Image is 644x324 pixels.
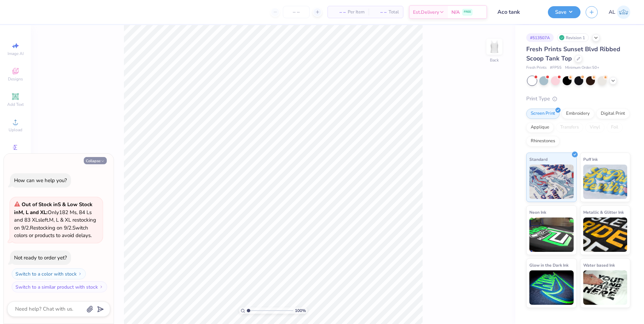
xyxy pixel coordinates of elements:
[607,122,623,133] div: Foil
[464,10,471,14] span: FREE
[526,95,630,103] div: Print Type
[78,272,82,276] img: Switch to a color with stock
[548,6,580,18] button: Save
[348,9,365,16] span: Per Item
[529,270,574,305] img: Glow in the Dark Ink
[556,122,583,133] div: Transfers
[99,285,103,289] img: Switch to a similar product with stock
[8,51,24,56] span: Image AI
[565,65,599,71] span: Minimum Order: 50 +
[389,9,399,16] span: Total
[14,201,92,216] strong: & Low Stock in M, L and XL :
[585,122,605,133] div: Vinyl
[609,5,630,19] a: AL
[526,33,554,42] div: # 513507A
[14,177,67,184] div: How can we help you?
[583,217,628,252] img: Metallic & Glitter Ink
[332,9,346,16] span: – –
[596,109,630,119] div: Digital Print
[583,209,624,216] span: Metallic & Glitter Ink
[529,156,548,163] span: Standard
[529,217,574,252] img: Neon Ink
[84,157,107,164] button: Collapse
[529,165,574,199] img: Standard
[529,209,546,216] span: Neon Ink
[526,136,560,146] div: Rhinestones
[8,76,23,82] span: Designs
[12,281,107,292] button: Switch to a similar product with stock
[10,153,21,158] span: Greek
[562,109,594,119] div: Embroidery
[451,9,460,16] span: N/A
[526,122,554,133] div: Applique
[583,165,628,199] img: Puff Ink
[529,261,568,269] span: Glow in the Dark Ink
[550,65,562,71] span: # FP55
[9,127,22,133] span: Upload
[526,45,620,63] span: Fresh Prints Sunset Blvd Ribbed Scoop Tank Top
[12,268,86,279] button: Switch to a color with stock
[617,5,630,19] img: Alyzza Lydia Mae Sobrino
[14,201,96,239] span: Only 182 Ms, 84 Ls and 83 XLs left. M, L & XL restocking on 9/2. Restocking on 9/2. Switch colors...
[490,57,499,63] div: Back
[7,102,24,107] span: Add Text
[22,201,62,208] strong: Out of Stock in S
[487,40,501,54] img: Back
[526,109,560,119] div: Screen Print
[283,6,310,18] input: – –
[583,156,598,163] span: Puff Ink
[583,270,628,305] img: Water based Ink
[413,9,439,16] span: Est. Delivery
[526,65,547,71] span: Fresh Prints
[557,33,589,42] div: Revision 1
[14,254,67,261] div: Not ready to order yet?
[609,8,615,16] span: AL
[492,5,543,19] input: Untitled Design
[373,9,387,16] span: – –
[583,261,615,269] span: Water based Ink
[295,308,306,314] span: 100 %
